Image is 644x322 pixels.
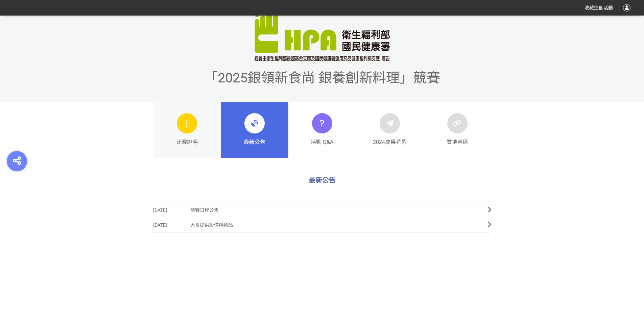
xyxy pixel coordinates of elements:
[309,176,336,184] span: 最新公告
[190,203,478,218] span: 競賽日程公告
[204,79,440,83] a: 「2025銀領新食尚 銀養創新料理」競賽
[311,138,333,146] span: 活動 Q&A
[153,203,190,218] span: [DATE]
[204,70,440,86] span: 「2025銀領新食尚 銀養創新料理」競賽
[356,102,424,158] a: 2024成果花絮
[153,217,491,232] a: [DATE]大會提供設備與物品
[244,138,265,146] span: 最新公告
[585,5,613,10] span: 收藏這個活動
[153,102,221,158] a: 比賽說明
[255,4,390,61] img: 「2025銀領新食尚 銀養創新料理」競賽
[153,218,190,233] span: [DATE]
[447,138,468,146] span: 質地專區
[288,102,356,158] a: 活動 Q&A
[153,202,491,217] a: [DATE]競賽日程公告
[190,218,478,233] span: 大會提供設備與物品
[373,138,407,146] span: 2024成果花絮
[424,102,491,158] a: 質地專區
[176,138,198,146] span: 比賽說明
[221,102,288,158] a: 最新公告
